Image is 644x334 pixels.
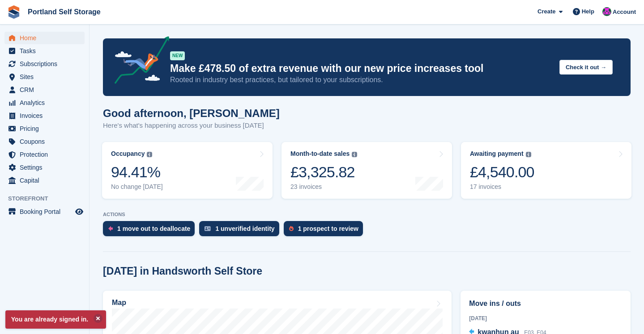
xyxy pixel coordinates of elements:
a: menu [4,71,85,83]
a: Preview store [74,206,85,217]
a: menu [4,109,85,122]
a: Awaiting payment £4,540.00 17 invoices [461,142,631,199]
h2: Map [112,299,126,307]
span: Booking Portal [20,205,73,218]
a: 1 unverified identity [199,221,283,241]
h2: [DATE] in Handsworth Self Store [103,265,262,277]
span: Storefront [8,194,89,203]
span: Pricing [20,122,73,135]
p: Rooted in industry best practices, but tailored to your subscriptions. [170,75,552,85]
div: Month-to-date sales [290,150,350,158]
img: icon-info-grey-7440780725fd019a000dd9b08b2336e03edf1995a4989e88bcd33f0948082b44.svg [147,152,152,157]
img: David Baker [602,7,611,16]
div: 94.41% [111,163,163,181]
span: Account [613,8,636,17]
span: Coupons [20,135,73,148]
a: menu [4,122,85,135]
a: menu [4,58,85,70]
a: menu [4,148,85,161]
span: Subscriptions [20,58,73,70]
div: [DATE] [469,314,622,322]
p: Here's what's happening across your business [DATE] [103,121,280,131]
img: move_outs_to_deallocate_icon-f764333ba52eb49d3ac5e1228854f67142a1ed5810a6f6cc68b1a99e826820c5.svg [108,226,113,231]
img: verify_identity-adf6edd0f0f0b5bbfe63781bf79b02c33cf7c696d77639b501bdc392416b5a36.svg [205,226,211,231]
span: Settings [20,161,73,174]
div: 1 unverified identity [215,225,274,232]
a: menu [4,161,85,174]
a: menu [4,83,85,96]
p: You are already signed in. [5,310,106,329]
button: Check it out → [559,60,613,75]
a: menu [4,174,85,187]
a: menu [4,45,85,57]
span: Capital [20,174,73,187]
div: No change [DATE] [111,183,163,191]
p: ACTIONS [103,212,631,217]
span: Protection [20,148,73,161]
div: 1 prospect to review [298,225,358,232]
h1: Good afternoon, [PERSON_NAME] [103,107,280,119]
a: menu [4,32,85,44]
a: 1 prospect to review [284,221,367,241]
a: Portland Self Storage [24,4,104,19]
span: Analytics [20,96,73,109]
div: Occupancy [111,150,145,158]
p: Make £478.50 of extra revenue with our new price increases tool [170,62,552,75]
span: Tasks [20,45,73,57]
a: menu [4,96,85,109]
h2: Move ins / outs [469,298,622,309]
img: stora-icon-8386f47178a22dfd0bd8f6a31ec36ba5ce8667c1dd55bd0f319d3a0aa187defe.svg [7,5,21,19]
a: 1 move out to deallocate [103,221,199,241]
div: Awaiting payment [470,150,524,158]
a: Occupancy 94.41% No change [DATE] [102,142,273,199]
img: prospect-51fa495bee0391a8d652442698ab0144808aea92771e9ea1ae160a38d050c398.svg [289,226,294,231]
img: price-adjustments-announcement-icon-8257ccfd72463d97f412b2fc003d46551f7dbcb40ab6d574587a9cd5c0d94... [107,36,170,87]
span: Create [537,7,555,16]
div: 17 invoices [470,183,534,191]
img: icon-info-grey-7440780725fd019a000dd9b08b2336e03edf1995a4989e88bcd33f0948082b44.svg [352,152,357,157]
div: NEW [170,51,185,60]
a: menu [4,205,85,218]
div: £3,325.82 [290,163,357,181]
img: icon-info-grey-7440780725fd019a000dd9b08b2336e03edf1995a4989e88bcd33f0948082b44.svg [526,152,531,157]
span: CRM [20,83,73,96]
span: Home [20,32,73,44]
span: Invoices [20,109,73,122]
span: Help [582,7,594,16]
div: £4,540.00 [470,163,534,181]
span: Sites [20,71,73,83]
div: 23 invoices [290,183,357,191]
a: menu [4,135,85,148]
div: 1 move out to deallocate [117,225,190,232]
a: Month-to-date sales £3,325.82 23 invoices [281,142,452,199]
